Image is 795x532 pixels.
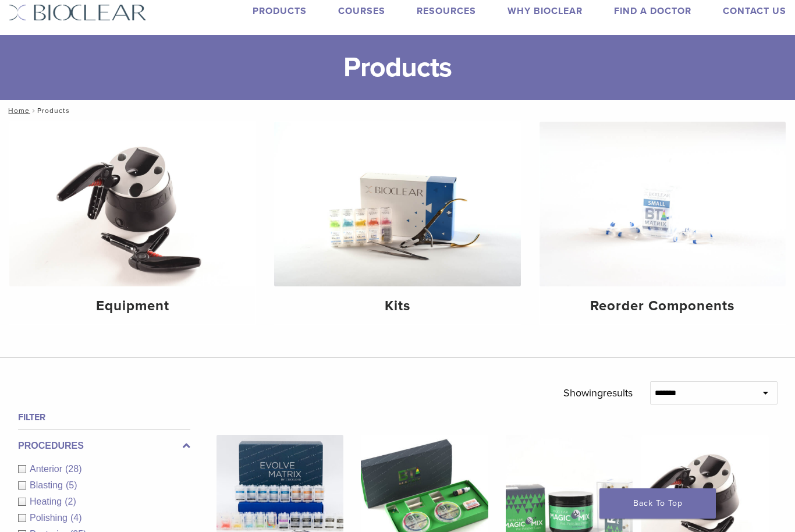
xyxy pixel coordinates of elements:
[274,122,520,324] a: Kits
[549,296,776,317] h4: Reorder Components
[283,296,511,317] h4: Kits
[30,464,65,474] span: Anterior
[18,410,190,424] h4: Filter
[30,513,70,523] span: Polishing
[540,122,786,324] a: Reorder Components
[540,122,786,286] img: Reorder Components
[614,5,691,17] a: Find A Doctor
[70,513,82,523] span: (4)
[66,480,77,490] span: (5)
[723,5,786,17] a: Contact Us
[30,480,66,490] span: Blasting
[9,122,255,286] img: Equipment
[9,4,147,21] img: Bioclear
[599,488,716,519] a: Back To Top
[274,122,520,286] img: Kits
[65,496,76,506] span: (2)
[30,108,37,114] span: /
[65,464,81,474] span: (28)
[563,381,633,406] p: Showing results
[338,5,385,17] a: Courses
[253,5,307,17] a: Products
[5,107,30,115] a: Home
[507,5,583,17] a: Why Bioclear
[9,122,255,324] a: Equipment
[19,296,246,317] h4: Equipment
[18,439,190,453] label: Procedures
[30,496,65,506] span: Heating
[417,5,476,17] a: Resources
